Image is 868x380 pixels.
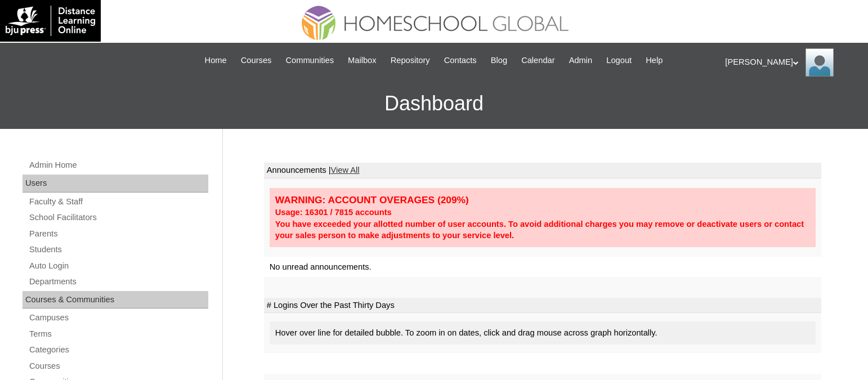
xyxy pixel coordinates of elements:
span: Logout [606,54,632,67]
a: Logout [601,54,637,67]
div: You have exceeded your allotted number of user accounts. To avoid additional charges you may remo... [275,218,810,242]
span: Blog [491,54,507,67]
span: Home [205,54,227,67]
a: Admin Home [28,158,208,172]
a: Help [640,54,668,67]
a: Courses [235,54,278,67]
a: Courses [28,359,208,373]
div: WARNING: ACCOUNT OVERAGES (209%) [275,194,810,207]
a: School Facilitators [28,211,208,225]
span: Courses [241,54,272,67]
a: Communities [280,54,339,67]
div: Courses & Communities [23,291,208,309]
a: Categories [28,343,208,357]
a: Faculty & Staff [28,195,208,209]
td: No unread announcements. [264,257,821,278]
span: Mailbox [348,54,377,67]
a: Contacts [439,54,482,67]
a: Campuses [28,311,208,325]
span: Admin [569,54,593,67]
span: Communities [285,54,334,67]
a: Calendar [516,54,560,67]
a: Departments [28,275,208,289]
img: Leslie Samaniego [806,48,834,77]
a: Blog [485,54,513,67]
a: Admin [563,54,598,67]
a: View All [331,166,360,175]
img: logo-white.png [6,6,95,36]
strong: Usage: 16301 / 7815 accounts [275,208,392,217]
a: Auto Login [28,259,208,273]
span: Calendar [521,54,554,67]
td: # Logins Over the Past Thirty Days [264,298,821,314]
a: Mailbox [342,54,382,67]
a: Parents [28,227,208,241]
span: Repository [391,54,430,67]
a: Home [199,54,232,67]
div: Users [23,175,208,193]
div: [PERSON_NAME] [725,48,857,77]
div: Hover over line for detailed bubble. To zoom in on dates, click and drag mouse across graph horiz... [270,321,816,345]
td: Announcements | [264,163,821,178]
a: Terms [28,327,208,341]
span: Contacts [444,54,477,67]
a: Repository [385,54,436,67]
span: Help [646,54,663,67]
h3: Dashboard [6,78,862,129]
a: Students [28,243,208,257]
